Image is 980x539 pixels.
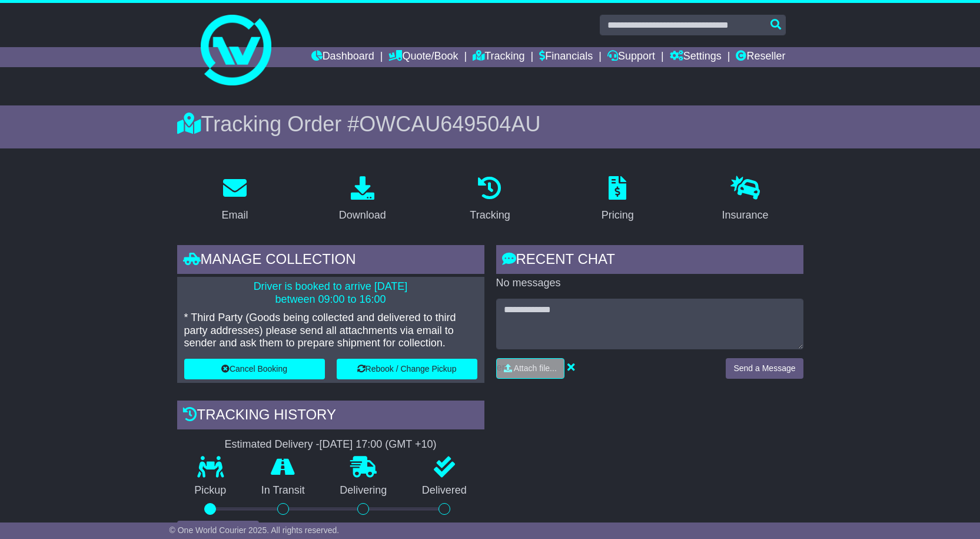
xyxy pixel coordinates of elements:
[244,484,323,497] p: In Transit
[214,172,255,227] a: Email
[337,359,477,379] button: Rebook / Change Pickup
[539,47,593,67] a: Financials
[184,280,477,306] p: Driver is booked to arrive [DATE] between 09:00 to 16:00
[177,111,803,137] div: Tracking Order #
[320,438,437,451] div: [DATE] 17:00 (GMT +10)
[726,358,803,379] button: Send a Message
[388,47,458,67] a: Quote/Book
[715,172,776,227] a: Insurance
[184,312,477,350] p: * Third Party (Goods being collected and delivered to third party addresses) please send all atta...
[323,484,405,497] p: Delivering
[177,401,484,432] div: Tracking history
[473,47,524,67] a: Tracking
[670,47,722,67] a: Settings
[221,207,248,223] div: Email
[722,207,769,223] div: Insurance
[331,172,394,227] a: Download
[602,207,634,223] div: Pricing
[359,112,540,136] span: OWCAU649504AU
[462,172,517,227] a: Tracking
[470,207,510,223] div: Tracking
[594,172,642,227] a: Pricing
[736,47,785,67] a: Reseller
[496,277,803,290] p: No messages
[177,484,244,497] p: Pickup
[607,47,655,67] a: Support
[496,245,803,277] div: RECENT CHAT
[339,207,386,223] div: Download
[177,245,484,277] div: Manage collection
[170,525,340,535] span: © One World Courier 2025. All rights reserved.
[184,359,325,379] button: Cancel Booking
[404,484,484,497] p: Delivered
[311,47,374,67] a: Dashboard
[177,438,484,451] div: Estimated Delivery -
